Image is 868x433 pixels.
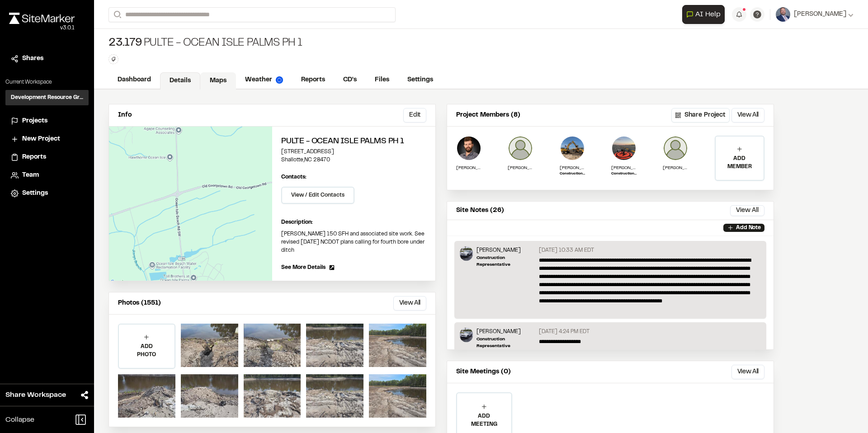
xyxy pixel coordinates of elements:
[731,365,764,379] button: View All
[108,54,118,64] button: Edit Tags
[11,152,83,162] a: Reports
[22,116,47,126] span: Projects
[281,156,426,164] p: Shallotte , NC 28470
[611,136,637,161] img: Zach Thompson
[460,246,473,261] img: Timothy Clark
[560,136,585,161] img: Ross Edwards
[292,71,334,89] a: Reports
[476,336,535,349] p: Construction Representative
[119,343,175,359] p: ADD PHOTO
[560,165,585,171] p: [PERSON_NAME]
[9,13,75,24] img: rebrand.png
[9,24,75,32] div: Oh geez...please don't...
[281,187,354,204] button: View / Edit Contacts
[460,328,473,342] img: Timothy Clark
[682,5,725,24] button: Open AI Assistant
[794,9,846,19] span: [PERSON_NAME]
[695,9,721,20] span: AI Help
[281,136,426,148] h2: Pulte - Ocean Isle Palms Ph 1
[236,71,292,89] a: Weather
[108,36,302,51] div: Pulte - Ocean Isle Palms Ph 1
[456,165,481,171] p: [PERSON_NAME]
[663,165,688,171] p: [PERSON_NAME]
[22,152,46,162] span: Reports
[281,218,426,226] p: Description:
[611,165,637,171] p: [PERSON_NAME]
[22,170,39,180] span: Team
[776,7,854,22] button: [PERSON_NAME]
[5,78,89,86] p: Current Workspace
[108,71,160,89] a: Dashboard
[11,116,83,126] a: Projects
[22,54,43,64] span: Shares
[393,296,426,311] button: View All
[776,7,790,22] img: User
[276,76,283,84] img: precipai.png
[611,171,637,177] p: Construction Manager
[281,173,307,181] p: Contacts:
[736,224,761,232] p: Add Note
[118,298,161,308] p: Photos (1551)
[508,136,533,161] img: Jason Hager
[476,254,535,268] p: Construction Representative
[539,328,590,336] p: [DATE] 4:24 PM EDT
[22,134,60,144] span: New Project
[118,110,132,120] p: Info
[11,188,83,198] a: Settings
[334,71,366,89] a: CD's
[731,108,764,122] button: View All
[671,108,730,122] button: Share Project
[22,188,48,198] span: Settings
[281,264,325,272] span: See More Details
[281,148,426,156] p: [STREET_ADDRESS]
[456,136,481,161] img: William Bartholomew
[682,5,728,24] div: Open AI Assistant
[366,71,398,89] a: Files
[456,367,511,377] p: Site Meetings (0)
[281,230,426,254] p: [PERSON_NAME] 150 SFH and associated site work. See revised [DATE] NCDOT plans calling for fourth...
[456,110,520,120] p: Project Members (8)
[200,72,236,89] a: Maps
[11,94,83,102] h3: Development Resource Group
[560,171,585,177] p: Construction Representative
[476,328,535,336] p: [PERSON_NAME]
[457,412,511,428] p: ADD MEETING
[5,414,34,425] span: Collapse
[716,155,764,171] p: ADD MEMBER
[108,36,142,51] span: 23.179
[398,71,442,89] a: Settings
[476,246,535,254] p: [PERSON_NAME]
[539,246,594,254] p: [DATE] 10:33 AM EDT
[5,390,66,400] span: Share Workspace
[663,136,688,161] img: James Parker
[11,134,83,144] a: New Project
[508,165,533,171] p: [PERSON_NAME]
[11,54,83,64] a: Shares
[11,170,83,180] a: Team
[456,206,504,216] p: Site Notes (26)
[403,108,426,122] button: Edit
[108,7,125,22] button: Search
[160,72,200,89] a: Details
[730,205,764,216] button: View All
